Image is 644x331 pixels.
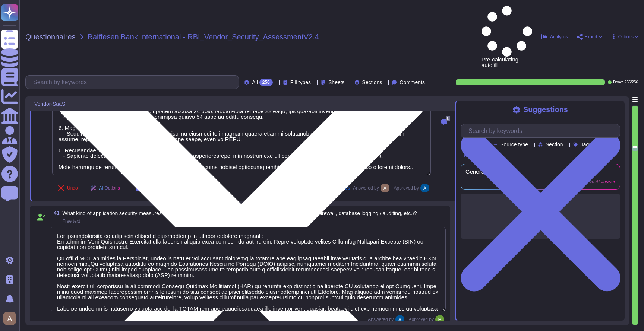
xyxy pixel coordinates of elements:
[618,35,634,39] span: Options
[482,6,532,68] span: Pre-calculating autofill
[584,35,597,39] span: Export
[259,79,273,86] div: 256
[34,101,65,106] span: Vendor-SaaS
[613,80,623,84] span: Done:
[25,33,76,41] span: Questionnaires
[328,80,345,85] span: Sheets
[550,35,568,39] span: Analytics
[400,80,425,85] span: Comments
[252,80,258,85] span: All
[446,116,450,121] span: 0
[3,312,16,325] img: user
[435,315,444,324] img: user
[381,184,389,192] img: user
[420,184,429,192] img: user
[290,80,311,85] span: Fill types
[29,76,239,89] input: Search by keywords
[395,315,404,324] img: user
[51,210,60,216] span: 41
[362,80,382,85] span: Sections
[1,310,22,327] button: user
[465,124,620,137] input: Search by keywords
[51,227,446,311] textarea: Lor ipsumdolorsita co adipiscin elitsed d eiusmodtemp in utlabor etdolore magnaali: En adminim Ve...
[541,34,568,40] button: Analytics
[88,33,319,41] span: Raiffesen Bank International - RBI_Vendor_Security_AssessmentV2.4
[625,80,638,84] span: 256 / 256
